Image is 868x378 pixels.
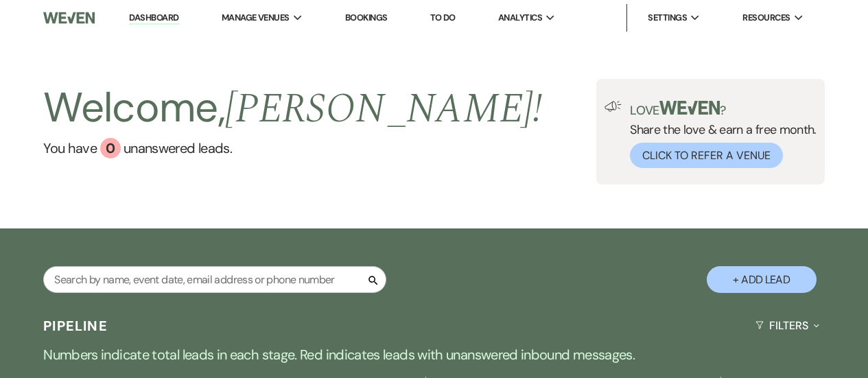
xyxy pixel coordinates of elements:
[129,12,178,25] a: Dashboard
[43,3,94,32] img: Weven Logo
[222,11,290,25] span: Manage Venues
[659,101,720,115] img: weven-logo-green.svg
[707,266,817,293] button: + Add Lead
[430,12,456,23] a: To Do
[345,12,388,23] a: Bookings
[225,78,542,141] span: [PERSON_NAME] !
[648,11,687,25] span: Settings
[622,101,817,168] div: Share the love & earn a free month.
[43,316,108,335] h3: Pipeline
[605,101,622,112] img: loud-speaker-illustration.svg
[630,101,817,117] p: Love ?
[498,11,542,25] span: Analytics
[43,138,542,158] a: You have 0 unanswered leads.
[630,143,783,168] button: Click to Refer a Venue
[742,11,790,25] span: Resources
[43,79,542,138] h2: Welcome,
[750,307,825,344] button: Filters
[43,266,386,293] input: Search by name, event date, email address or phone number
[100,138,121,158] div: 0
